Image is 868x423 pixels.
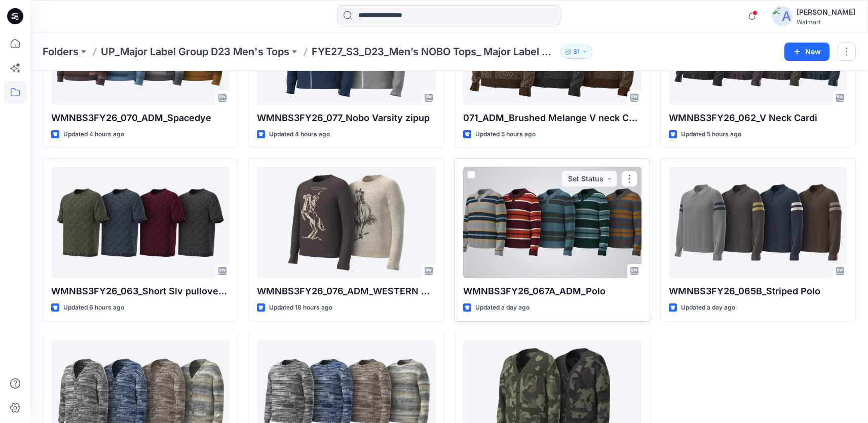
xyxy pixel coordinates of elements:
p: Updated 6 hours ago [63,302,124,313]
p: WMNBS3FY26_077_Nobo Varsity zipup [257,111,435,125]
p: 071_ADM_Brushed Melange V neck Cardi [463,111,641,125]
p: Updated a day ago [475,302,530,313]
p: WMNBS3FY26_067A_ADM_Polo [463,284,641,298]
p: Updated 5 hours ago [475,129,536,140]
p: Updated 18 hours ago [269,302,332,313]
a: Folders [43,45,79,59]
p: Updated 4 hours ago [63,129,124,140]
a: WMNBS3FY26_063_Short Slv pullover copy [51,167,230,278]
p: WMNBS3FY26_062_V Neck Cardi [669,111,847,125]
p: WMNBS3FY26_076_ADM_WESTERN MOTIF CREWNECK [257,284,435,298]
p: WMNBS3FY26_065B_Striped Polo [669,284,847,298]
button: 31 [560,45,592,59]
p: WMNBS3FY26_063_Short Slv pullover copy [51,284,230,298]
a: UP_Major Label Group D23 Men's Tops [101,45,289,59]
button: New [784,43,829,61]
p: Updated a day ago [681,302,735,313]
p: Updated 4 hours ago [269,129,330,140]
img: avatar [772,6,792,26]
div: Walmart [797,18,855,26]
p: FYE27_S3_D23_Men’s NOBO Tops_ Major Label Group [312,45,556,59]
p: WMNBS3FY26_070_ADM_Spacedye [51,111,230,125]
a: WMNBS3FY26_076_ADM_WESTERN MOTIF CREWNECK [257,167,435,278]
a: WMNBS3FY26_065B_Striped Polo [669,167,847,278]
p: Updated 5 hours ago [681,129,741,140]
p: 31 [573,46,580,57]
div: [PERSON_NAME] [797,6,855,18]
a: WMNBS3FY26_067A_ADM_Polo [463,167,641,278]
